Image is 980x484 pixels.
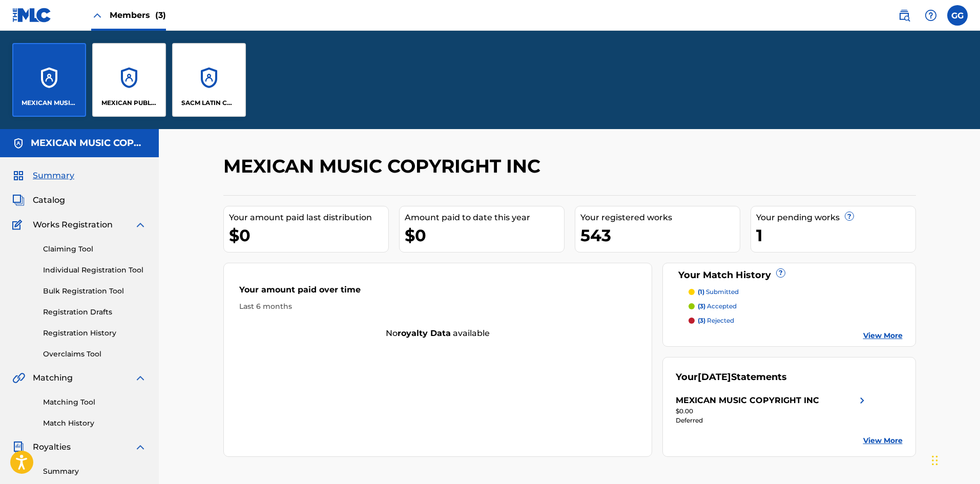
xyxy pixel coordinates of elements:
[43,244,147,255] a: Claiming Tool
[43,307,147,318] a: Registration Drafts
[925,9,937,22] img: help
[12,441,25,453] img: Royalties
[894,5,914,26] a: Public Search
[698,317,705,324] span: (3)
[12,170,74,182] a: SummarySummary
[91,9,103,22] img: Close
[92,43,166,117] a: AccountsMEXICAN PUBLISHING
[239,284,637,301] div: Your amount paid over time
[845,212,853,220] span: ?
[921,5,941,26] div: Help
[134,372,147,384] img: expand
[698,316,734,325] p: rejected
[863,330,903,341] a: View More
[405,212,564,224] div: Amount paid to date this year
[580,212,740,224] div: Your registered works
[676,394,868,425] a: MEXICAN MUSIC COPYRIGHT INCright chevron icon$0.00Deferred
[101,98,157,108] p: MEXICAN PUBLISHING
[229,212,388,224] div: Your amount paid last distribution
[676,268,903,282] div: Your Match History
[12,194,25,206] img: Catalog
[689,302,903,311] a: (3) accepted
[110,9,166,21] span: Members
[181,98,237,108] p: SACM LATIN COPYRIGHT INC
[676,394,819,407] div: MEXICAN MUSIC COPYRIGHT INC
[932,445,938,476] div: Arrastrar
[43,466,147,477] a: Summary
[43,349,147,360] a: Overclaims Tool
[698,302,705,310] span: (3)
[689,316,903,325] a: (3) rejected
[43,418,147,429] a: Match History
[863,435,903,446] a: View More
[676,370,787,384] div: Your Statements
[12,194,65,206] a: CatalogCatalog
[134,219,147,231] img: expand
[33,194,65,206] span: Catalog
[929,435,980,484] div: Widget de chat
[756,212,915,224] div: Your pending works
[223,155,546,178] h2: MEXICAN MUSIC COPYRIGHT INC
[676,416,868,425] div: Deferred
[856,394,868,407] img: right chevron icon
[698,288,704,296] span: (1)
[22,98,77,108] p: MEXICAN MUSIC COPYRIGHT INC
[756,224,915,247] div: 1
[43,286,147,297] a: Bulk Registration Tool
[224,327,652,340] div: No available
[12,219,26,231] img: Works Registration
[580,224,740,247] div: 543
[172,43,246,117] a: AccountsSACM LATIN COPYRIGHT INC
[12,8,52,23] img: MLC Logo
[689,287,903,297] a: (1) submitted
[947,5,968,26] div: User Menu
[698,302,737,311] p: accepted
[676,407,868,416] div: $0.00
[12,137,25,150] img: Accounts
[43,265,147,276] a: Individual Registration Tool
[33,441,71,453] span: Royalties
[155,10,166,20] span: (3)
[929,435,980,484] iframe: Chat Widget
[31,137,147,149] h5: MEXICAN MUSIC COPYRIGHT INC
[134,441,147,453] img: expand
[12,372,25,384] img: Matching
[698,371,731,383] span: [DATE]
[698,287,739,297] p: submitted
[777,269,785,277] span: ?
[12,170,25,182] img: Summary
[43,397,147,408] a: Matching Tool
[33,219,113,231] span: Works Registration
[229,224,388,247] div: $0
[898,9,910,22] img: search
[33,372,73,384] span: Matching
[405,224,564,247] div: $0
[951,321,980,404] iframe: Resource Center
[12,43,86,117] a: AccountsMEXICAN MUSIC COPYRIGHT INC
[33,170,74,182] span: Summary
[239,301,637,312] div: Last 6 months
[43,328,147,339] a: Registration History
[398,328,451,338] strong: royalty data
